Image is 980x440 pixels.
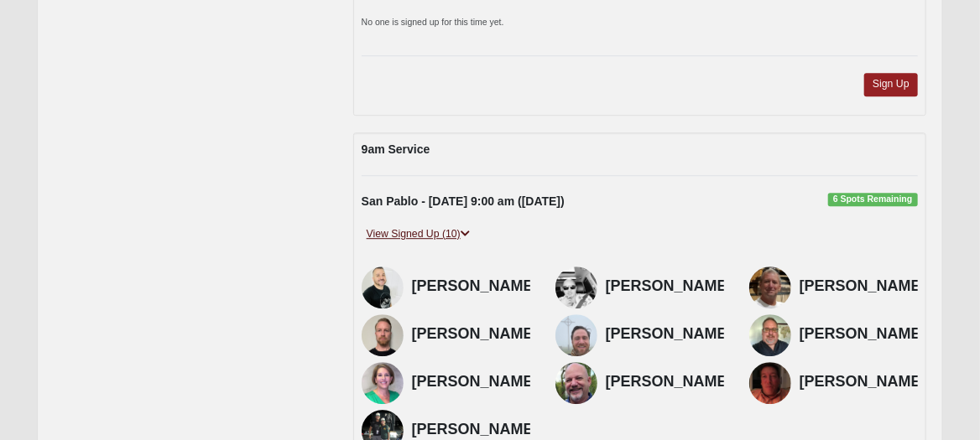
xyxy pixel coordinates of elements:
[362,194,565,208] strong: San Pablo - [DATE] 9:00 am ([DATE])
[362,142,430,156] strong: 9am Service
[362,17,504,27] small: No one is signed up for this time yet.
[749,267,791,308] img: Steve DeSorbo
[864,73,918,96] a: Sign Up
[412,277,539,296] h4: [PERSON_NAME]
[800,277,926,296] h4: [PERSON_NAME]
[412,373,539,391] h4: [PERSON_NAME]
[606,277,732,296] h4: [PERSON_NAME]
[800,373,926,391] h4: [PERSON_NAME]
[828,193,918,206] span: 6 Spots Remaining
[800,325,926,344] h4: [PERSON_NAME]
[412,421,539,439] h4: [PERSON_NAME]
[749,314,791,356] img: Kevin Baldner
[606,325,732,344] h4: [PERSON_NAME]
[362,225,475,243] a: View Signed Up (10)
[749,362,791,404] img: Bruce Windesheim
[362,362,404,404] img: Lee Leleux
[555,267,597,308] img: Rafael Pagan
[362,314,404,356] img: Lane Homan
[362,267,404,308] img: Chris Behnam
[555,314,597,356] img: Chase Taylor
[606,373,732,391] h4: [PERSON_NAME]
[555,362,597,404] img: Glenn Melvin
[412,325,539,344] h4: [PERSON_NAME]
